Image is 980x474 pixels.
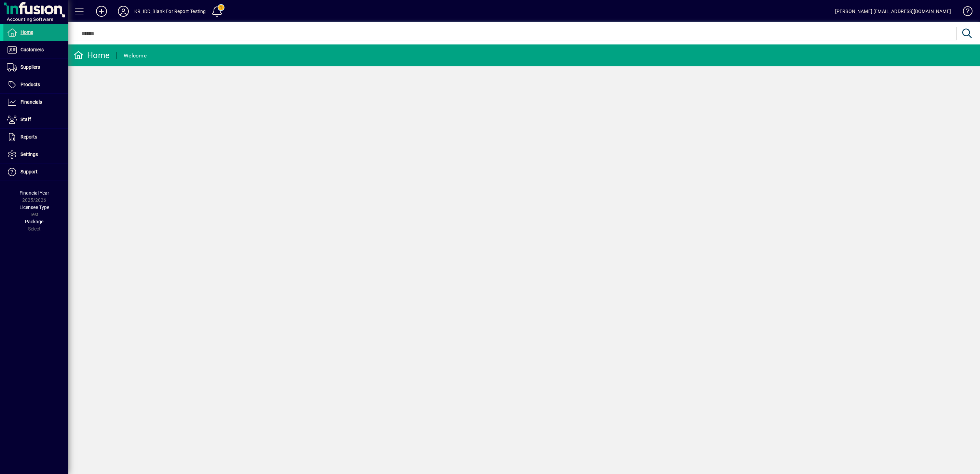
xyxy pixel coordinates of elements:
[73,50,110,61] div: Home
[21,64,40,70] span: Suppliers
[25,219,43,224] span: Package
[19,205,49,210] span: Licensee Type
[3,76,68,93] a: Products
[21,169,38,174] span: Support
[3,163,68,181] a: Support
[3,94,68,111] a: Financials
[3,129,68,146] a: Reports
[3,59,68,76] a: Suppliers
[21,134,37,140] span: Reports
[3,41,68,58] a: Customers
[112,5,134,17] button: Profile
[21,117,31,122] span: Staff
[958,1,971,24] a: Knowledge Base
[835,6,951,17] div: [PERSON_NAME] [EMAIL_ADDRESS][DOMAIN_NAME]
[21,82,40,87] span: Products
[19,190,49,196] span: Financial Year
[21,47,44,52] span: Customers
[3,146,68,163] a: Settings
[21,152,38,157] span: Settings
[3,111,68,128] a: Staff
[21,29,33,35] span: Home
[124,50,147,61] div: Welcome
[134,6,206,17] div: KR_IDD_Blank For Report Testing
[91,5,112,17] button: Add
[21,99,42,105] span: Financials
